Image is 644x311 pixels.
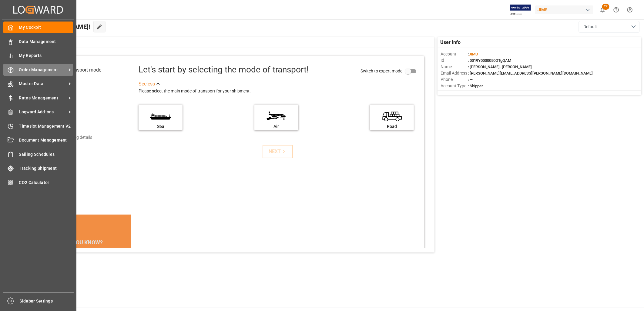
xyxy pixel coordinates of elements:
[269,148,287,155] div: NEXT
[19,95,67,101] span: Rates Management
[19,165,73,172] span: Tracking Shipment
[54,66,101,74] div: Select transport mode
[535,4,596,15] button: JIMS
[257,123,295,130] div: Air
[20,298,74,304] span: Sidebar Settings
[468,52,478,56] span: :
[19,179,73,186] span: CO2 Calculator
[142,123,179,130] div: Sea
[596,3,609,17] button: show 22 new notifications
[19,123,73,129] span: Timeslot Management V2
[579,21,639,32] button: open menu
[19,109,67,115] span: Logward Add-ons
[19,67,67,73] span: Order Management
[139,88,420,95] div: Please select the main mode of transport for your shipment.
[373,123,411,130] div: Road
[441,39,461,46] span: User Info
[441,64,468,70] span: Name
[3,176,73,188] a: CO2 Calculator
[441,51,468,57] span: Account
[468,84,483,88] span: : Shipper
[609,3,623,17] button: Help Center
[468,71,593,75] span: : [PERSON_NAME][EMAIL_ADDRESS][PERSON_NAME][DOMAIN_NAME]
[468,77,473,82] span: : —
[583,24,597,30] span: Default
[3,22,73,33] a: My Cockpit
[34,236,132,249] div: DID YOU KNOW?
[468,65,532,69] span: : [PERSON_NAME]. [PERSON_NAME]
[19,81,67,87] span: Master Data
[19,24,73,31] span: My Cockpit
[263,145,293,158] button: NEXT
[3,35,73,47] a: Data Management
[139,80,155,88] div: See less
[19,52,73,59] span: My Reports
[3,50,73,62] a: My Reports
[3,148,73,160] a: Sailing Schedules
[19,38,73,45] span: Data Management
[19,151,73,158] span: Sailing Schedules
[602,4,609,10] span: 22
[3,162,73,174] a: Tracking Shipment
[535,5,593,14] div: JIMS
[510,5,531,15] img: Exertis%20JAM%20-%20Email%20Logo.jpg_1722504956.jpg
[441,83,468,89] span: Account Type
[19,137,73,143] span: Document Management
[3,134,73,146] a: Document Management
[25,21,90,32] span: Hello [PERSON_NAME]!
[3,120,73,132] a: Timeslot Management V2
[54,134,92,141] div: Add shipping details
[361,69,402,73] span: Switch to expert mode
[441,76,468,83] span: Phone
[441,70,468,76] span: Email Address
[468,58,511,63] span: : 0019Y0000050OTgQAM
[139,63,309,76] div: Let's start by selecting the mode of transport!
[441,57,468,64] span: Id
[469,52,478,56] span: JIMS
